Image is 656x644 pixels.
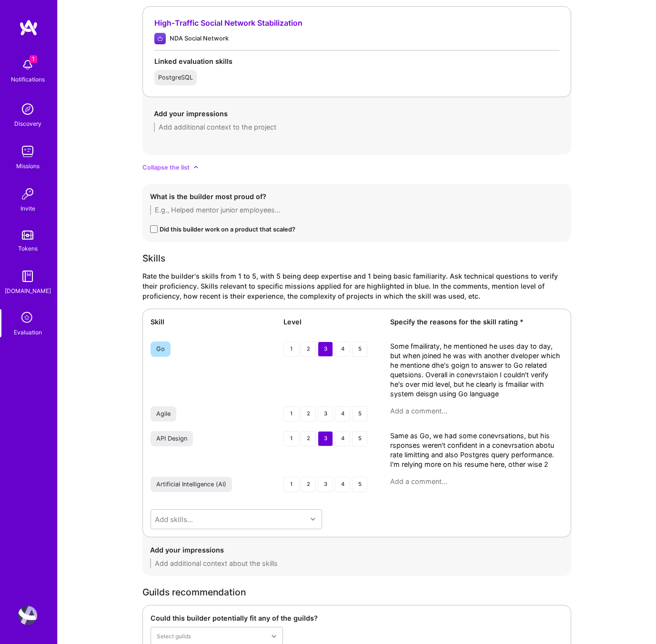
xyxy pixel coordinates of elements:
[16,161,40,171] div: Missions
[390,342,563,399] textarea: Some fmailiraty, he mentioned he uses day to day, but when joined he was with another dveloper wh...
[318,406,333,422] div: 3
[156,345,165,353] div: Go
[335,431,350,446] div: 4
[283,317,379,327] div: Level
[19,309,37,327] i: icon SelectionTeam
[301,431,316,446] div: 2
[30,55,37,63] span: 1
[142,587,571,597] div: Guilds recommendation
[142,253,571,263] div: Skills
[5,286,51,296] div: [DOMAIN_NAME]
[156,481,226,488] div: Artificial Intelligence (AI)
[18,55,37,74] img: bell
[14,327,42,337] div: Evaluation
[19,19,38,36] img: logo
[335,342,350,357] div: 4
[156,435,187,443] div: API Design
[157,631,191,641] div: Select guilds
[154,33,166,44] img: Company logo
[154,18,559,28] div: High‐Traffic Social Network Stabilization
[335,406,350,422] div: 4
[318,342,333,357] div: 3
[352,431,367,446] div: 5
[301,477,316,492] div: 2
[18,606,37,625] img: User Avatar
[283,342,299,357] div: 1
[335,477,350,492] div: 4
[154,56,559,66] div: Linked evaluation skills
[142,162,571,172] div: Collapse the list
[142,271,571,301] div: Rate the builder's skills from 1 to 5, with 5 being deep expertise and 1 being basic familiarity....
[18,142,37,161] img: teamwork
[154,109,560,119] div: Add your impressions
[18,267,37,286] img: guide book
[352,342,367,357] div: 5
[318,477,333,492] div: 3
[301,406,316,422] div: 2
[352,406,367,422] div: 5
[158,74,193,81] div: PostgreSQL
[283,477,299,492] div: 1
[272,634,276,639] i: icon Chevron
[155,514,193,524] div: Add skills...
[18,184,37,203] img: Invite
[160,224,295,234] div: Did this builder work on a product that scaled?
[142,162,190,172] span: Collapse the list
[170,33,229,43] div: NDA Social Network
[22,231,33,240] img: tokens
[390,431,563,469] textarea: Same as Go, we had some conevrsations, but his rsponses weren't confident in a conevrsation abotu...
[156,410,171,418] div: Agile
[301,342,316,357] div: 2
[20,203,35,213] div: Invite
[283,431,299,446] div: 1
[390,317,563,327] div: Specify the reasons for the skill rating *
[318,431,333,446] div: 3
[18,243,38,253] div: Tokens
[11,74,45,84] div: Notifications
[14,119,41,129] div: Discovery
[16,606,40,625] a: User Avatar
[283,406,299,422] div: 1
[18,100,37,119] img: discovery
[150,545,564,555] div: Add your impressions
[193,165,198,170] i: icon ArrowDownSecondarySmall
[151,317,272,327] div: Skill
[150,191,564,201] div: What is the builder most proud of?
[311,517,315,522] i: icon Chevron
[352,477,367,492] div: 5
[151,613,283,623] div: Could this builder potentially fit any of the guilds?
